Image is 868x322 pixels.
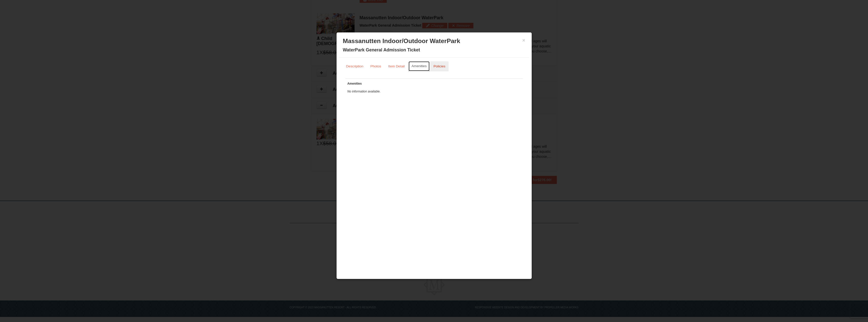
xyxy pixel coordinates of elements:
[346,64,363,68] small: Description
[433,64,445,68] small: Policies
[522,38,525,43] button: ×
[371,64,381,68] small: Photos
[367,61,384,71] a: Photos
[409,61,430,71] a: Amenities
[385,61,408,71] a: Item Detail
[343,61,367,71] a: Description
[343,37,525,45] h3: Massanutten Indoor/Outdoor WaterPark
[343,47,525,52] h4: WaterPark General Admission Ticket
[347,82,362,85] small: Amenities
[388,64,405,68] small: Item Detail
[347,90,381,93] em: No information available.
[412,64,427,68] small: Amenities
[430,61,449,71] a: Policies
